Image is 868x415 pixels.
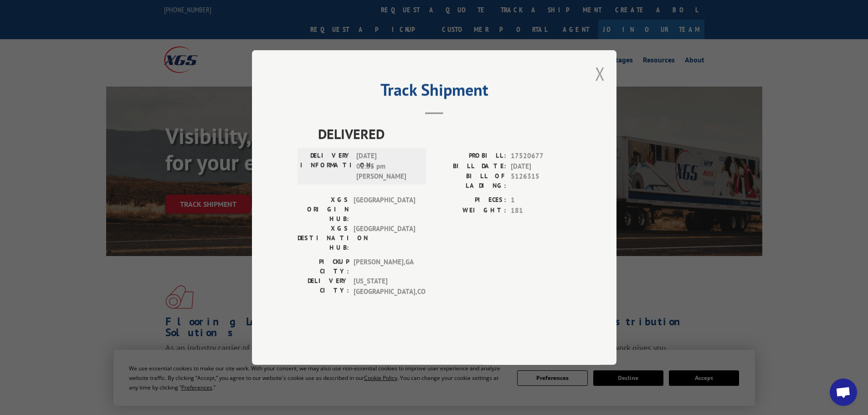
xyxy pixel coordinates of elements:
[318,123,571,144] span: DELIVERED
[300,151,352,182] label: DELIVERY INFORMATION:
[511,195,571,205] span: 1
[434,161,506,172] label: BILL DATE:
[434,171,506,190] label: BILL OF LADING:
[354,224,415,252] span: [GEOGRAPHIC_DATA]
[354,257,415,276] span: [PERSON_NAME] , GA
[354,276,415,297] span: [US_STATE][GEOGRAPHIC_DATA] , CO
[298,224,349,252] label: XGS DESTINATION HUB:
[511,205,571,216] span: 181
[356,151,418,182] span: [DATE] 02:35 pm [PERSON_NAME]
[511,161,571,172] span: [DATE]
[511,151,571,161] span: 17520677
[595,61,605,86] button: Close modal
[434,205,506,216] label: WEIGHT:
[511,171,571,190] span: 5126315
[298,195,349,224] label: XGS ORIGIN HUB:
[434,195,506,205] label: PIECES:
[354,195,415,224] span: [GEOGRAPHIC_DATA]
[830,379,857,406] div: Open chat
[298,276,349,297] label: DELIVERY CITY:
[298,257,349,276] label: PICKUP CITY:
[298,83,571,101] h2: Track Shipment
[434,151,506,161] label: PROBILL:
